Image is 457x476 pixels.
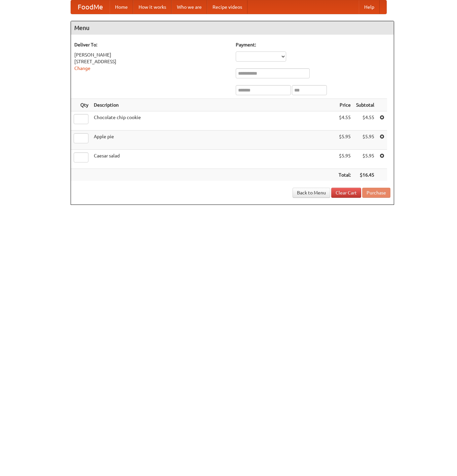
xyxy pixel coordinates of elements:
[91,150,336,169] td: Caesar salad
[293,188,330,198] a: Back to Menu
[133,0,172,14] a: How it works
[359,0,380,14] a: Help
[74,51,229,58] div: [PERSON_NAME]
[353,99,377,111] th: Subtotal
[91,99,336,111] th: Description
[353,150,377,169] td: $5.95
[74,58,229,65] div: [STREET_ADDRESS]
[353,131,377,150] td: $5.95
[172,0,207,14] a: Who we are
[353,111,377,131] td: $4.55
[353,169,377,181] th: $16.45
[207,0,247,14] a: Recipe videos
[336,131,353,150] td: $5.95
[71,99,91,111] th: Qty
[110,0,133,14] a: Home
[74,66,90,71] a: Change
[74,41,229,48] h5: Deliver To:
[336,99,353,111] th: Price
[236,41,390,48] h5: Payment:
[91,111,336,131] td: Chocolate chip cookie
[362,188,390,198] button: Purchase
[331,188,361,198] a: Clear Cart
[336,150,353,169] td: $5.95
[71,0,110,14] a: FoodMe
[336,169,353,181] th: Total:
[336,111,353,131] td: $4.55
[71,21,394,35] h4: Menu
[91,131,336,150] td: Apple pie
